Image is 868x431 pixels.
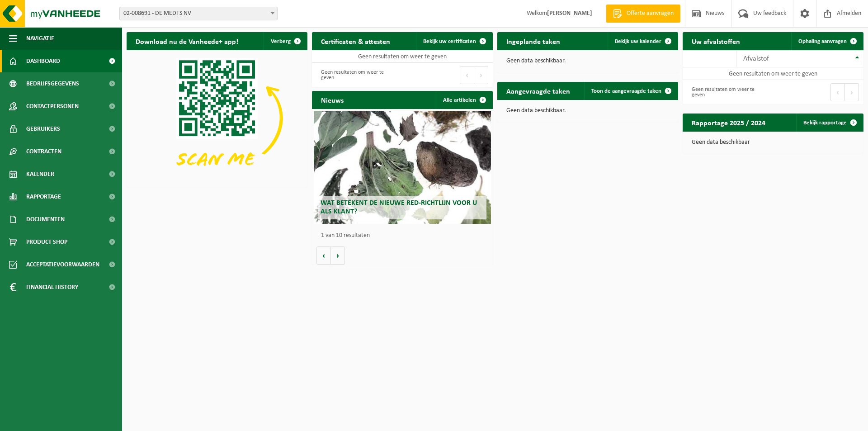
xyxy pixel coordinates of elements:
p: Geen data beschikbaar. [506,108,669,114]
a: Bekijk uw certificaten [416,32,492,50]
span: Financial History [26,276,78,298]
a: Toon de aangevraagde taken [584,82,677,100]
span: Kalender [26,163,54,185]
span: 02-008691 - DE MEDTS NV [120,7,277,20]
span: Afvalstof [743,55,769,62]
button: Verberg [264,32,307,50]
span: Acceptatievoorwaarden [26,253,99,276]
h2: Ingeplande taken [497,32,569,50]
strong: [PERSON_NAME] [547,10,592,17]
span: Bekijk uw kalender [615,38,661,44]
span: Documenten [26,208,65,231]
img: Download de VHEPlus App [127,50,307,186]
p: Geen data beschikbaar [692,139,854,146]
span: Gebruikers [26,118,60,140]
p: 1 van 10 resultaten [321,232,488,239]
td: Geen resultaten om weer te geven [312,50,493,63]
span: Ophaling aanvragen [798,38,847,44]
span: Offerte aanvragen [624,9,676,18]
span: Bekijk uw certificaten [423,38,476,44]
a: Alle artikelen [436,91,492,109]
td: Geen resultaten om weer te geven [683,67,863,80]
button: Next [474,66,488,84]
p: Geen data beschikbaar. [506,58,669,64]
button: Volgende [331,246,345,265]
span: Product Shop [26,231,67,253]
button: Vorige [316,246,331,265]
span: Verberg [271,38,291,44]
button: Previous [830,83,845,101]
span: Dashboard [26,50,60,72]
div: Geen resultaten om weer te geven [316,65,398,85]
button: Previous [460,66,474,84]
span: Contracten [26,140,61,163]
a: Bekijk uw kalender [608,32,677,50]
span: Contactpersonen [26,95,79,118]
span: Rapportage [26,185,61,208]
h2: Rapportage 2025 / 2024 [683,114,774,131]
a: Wat betekent de nieuwe RED-richtlijn voor u als klant? [314,111,491,224]
h2: Nieuws [312,91,353,109]
span: Navigatie [26,27,54,50]
span: 02-008691 - DE MEDTS NV [119,7,278,20]
h2: Download nu de Vanheede+ app! [127,32,247,50]
span: Toon de aangevraagde taken [591,88,661,94]
a: Bekijk rapportage [796,114,863,132]
div: Geen resultaten om weer te geven [687,82,769,102]
a: Ophaling aanvragen [791,32,863,50]
h2: Uw afvalstoffen [683,32,749,50]
h2: Aangevraagde taken [497,82,579,99]
h2: Certificaten & attesten [312,32,399,50]
span: Bedrijfsgegevens [26,72,79,95]
button: Next [845,83,859,101]
span: Wat betekent de nieuwe RED-richtlijn voor u als klant? [321,199,477,215]
a: Offerte aanvragen [606,5,680,23]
